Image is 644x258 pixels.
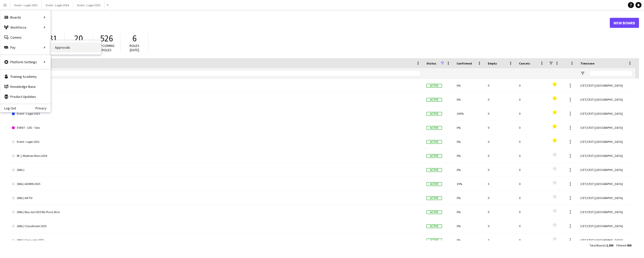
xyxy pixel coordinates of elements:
[516,163,547,177] div: 0
[0,106,16,110] a: Log Out
[454,233,485,247] div: 0%
[0,92,51,102] a: Product Updates
[485,121,516,135] div: 0
[132,33,137,44] span: 6
[426,224,442,228] span: Active
[516,205,547,219] div: 0
[0,72,51,82] a: Training Academy
[12,191,420,205] a: (WAL) AKTIV
[454,191,485,205] div: 0%
[130,43,139,52] span: Roles [DATE]
[426,196,442,200] span: Active
[0,57,51,67] div: Platform Settings
[519,61,530,65] span: Cancels
[426,126,442,130] span: Active
[485,79,516,92] div: 0
[12,149,420,163] a: RF // Moelven Mars 2024
[457,61,472,65] span: Confirmed
[12,219,420,233] a: (WAL) Clausthaler 2025
[12,121,420,135] a: EVENT - LED - Toro
[589,243,606,247] span: Total Boards
[616,243,626,247] span: Filtered
[12,93,420,107] a: Event - Lager 2024
[10,0,42,10] button: Event - Lager 2023
[454,79,485,92] div: 0%
[9,19,610,27] h1: Boards
[485,149,516,163] div: 0
[485,93,516,106] div: 0
[454,205,485,219] div: 0%
[426,112,442,116] span: Active
[485,107,516,120] div: 0
[42,0,73,10] button: Event - Lager 2024
[0,82,51,92] a: Knowledge Base
[488,61,497,65] span: Empty
[454,93,485,106] div: 0%
[577,233,635,247] div: (CET/CEST) [GEOGRAPHIC_DATA]
[580,61,594,65] span: Timezone
[580,71,585,76] button: Open Filter Menu
[577,135,635,149] div: (CET/CEST) [GEOGRAPHIC_DATA]
[426,182,442,186] span: Active
[12,233,420,247] a: (WAL) Coca cola 2022
[12,163,420,177] a: (WAL)
[577,107,635,120] div: (CET/CEST) [GEOGRAPHIC_DATA]
[100,33,113,44] span: 526
[577,163,635,177] div: (CET/CEST) [GEOGRAPHIC_DATA]
[485,191,516,205] div: 0
[516,107,547,120] div: 0
[12,107,420,121] a: Event - Lager 2025
[426,210,442,214] span: Active
[426,154,442,158] span: Active
[577,93,635,106] div: (CET/CEST) [GEOGRAPHIC_DATA]
[0,22,51,32] div: Workforce
[516,93,547,106] div: 0
[73,0,105,10] button: Event - Lager 2025
[616,240,631,250] div: :
[485,219,516,233] div: 0
[426,140,442,144] span: Active
[485,205,516,219] div: 0
[485,177,516,191] div: 5
[577,219,635,233] div: (CET/CEST) [GEOGRAPHIC_DATA]
[577,121,635,135] div: (CET/CEST) [GEOGRAPHIC_DATA]
[426,238,442,242] span: Active
[12,205,420,219] a: (WAL) Buy out 2025 My Pizza Slice
[454,163,485,177] div: 0%
[610,18,639,28] a: New Board
[516,177,547,191] div: 0
[35,106,51,110] a: Privacy
[485,135,516,149] div: 0
[577,79,635,92] div: (CET/CEST) [GEOGRAPHIC_DATA]
[12,135,420,149] a: Event- Lager 2022
[485,163,516,177] div: 0
[426,61,436,65] span: Status
[51,42,101,52] a: Approvals
[516,219,547,233] div: 0
[516,233,547,247] div: 0
[0,12,51,22] div: Boards
[12,177,420,191] a: (WAL) ADMIN 2025
[516,79,547,92] div: 0
[454,149,485,163] div: 0%
[12,79,420,93] a: Event - Lager 2023
[426,168,442,172] span: Active
[454,135,485,149] div: 0%
[454,219,485,233] div: 0%
[0,32,51,42] a: Comms
[627,243,631,247] span: 938
[606,243,613,247] span: 1,938
[426,84,442,88] span: Active
[98,43,114,52] span: Upcoming roles
[589,70,632,76] input: Timezone Filter Input
[454,121,485,135] div: 0%
[454,107,485,120] div: 100%
[0,42,51,52] div: Pay
[485,233,516,247] div: 0
[426,98,442,102] span: Active
[516,135,547,149] div: 0
[577,191,635,205] div: (CET/CEST) [GEOGRAPHIC_DATA]
[577,177,635,191] div: (CET/CEST) [GEOGRAPHIC_DATA]
[21,70,420,76] input: Board name Filter Input
[516,149,547,163] div: 0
